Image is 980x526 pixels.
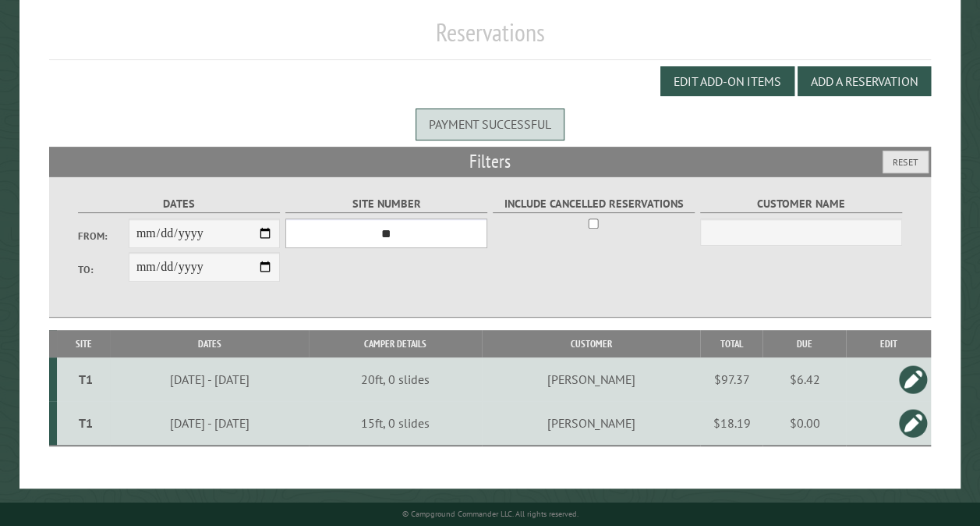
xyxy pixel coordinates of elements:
[762,401,846,446] td: $0.00
[49,147,931,176] h2: Filters
[798,66,931,96] button: Add a Reservation
[309,357,482,401] td: 20ft, 0 slides
[113,371,306,387] div: [DATE] - [DATE]
[49,17,931,60] h1: Reservations
[309,401,482,446] td: 15ft, 0 slides
[762,330,846,357] th: Due
[700,357,762,401] td: $97.37
[846,330,931,357] th: Edit
[482,357,701,401] td: [PERSON_NAME]
[113,415,306,431] div: [DATE] - [DATE]
[57,330,111,357] th: Site
[309,330,482,357] th: Camper Details
[493,195,695,213] label: Include Cancelled Reservations
[700,401,762,446] td: $18.19
[63,415,108,431] div: T1
[700,195,902,213] label: Customer Name
[402,509,578,519] small: © Campground Commander LLC. All rights reserved.
[285,195,487,213] label: Site Number
[416,108,564,140] div: Payment successful
[660,66,794,96] button: Edit Add-on Items
[700,330,762,357] th: Total
[762,357,846,401] td: $6.42
[110,330,309,357] th: Dates
[482,330,701,357] th: Customer
[78,229,129,243] label: From:
[78,195,280,213] label: Dates
[78,262,129,277] label: To:
[482,401,701,446] td: [PERSON_NAME]
[63,371,108,387] div: T1
[883,151,929,173] button: Reset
